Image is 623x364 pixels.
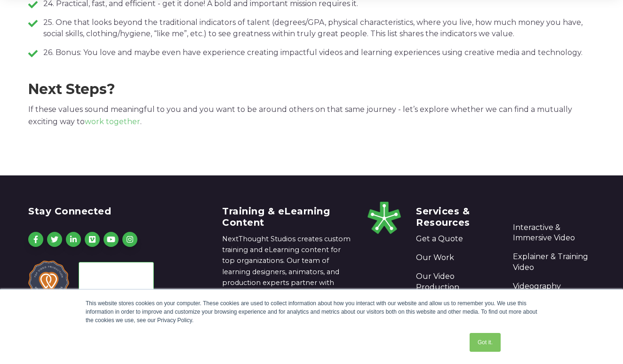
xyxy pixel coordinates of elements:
h4: Training & eLearning Content [222,206,352,228]
img: top video production [28,261,69,301]
a: Got it. [470,333,501,352]
a: Explainer & Training Video [513,252,595,273]
a: Interactive & Immersive Video [513,222,595,244]
div: Navigation Menu [416,234,498,346]
h4: Services & Resources [416,206,498,228]
div: 25. One that looks beyond the traditional indicators of talent (degrees/GPA, physical characteris... [28,17,595,40]
span: NextThought Studios creates custom training and eLearning content for top organizations. Our team... [222,235,352,320]
img: footer-logo [367,202,401,234]
h3: Next Steps? [28,81,595,98]
a: work together [85,117,140,126]
div: 26. Bonus: You love and maybe even have experience creating impactful videos and learning experie... [28,47,595,58]
a: Get a Quote [416,234,498,244]
a: Our Work [416,253,498,263]
h4: Stay Connected [28,206,207,217]
a: Videography [513,281,595,292]
iframe: [object Object]1 [87,273,146,302]
div: This website stores cookies on your computer. These cookies are used to collect information about... [86,299,537,324]
a: Our Video Production Equipment & Studio [416,271,498,303]
p: If these values sound meaningful to you and you want to be around others on that same journey - l... [28,103,595,128]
